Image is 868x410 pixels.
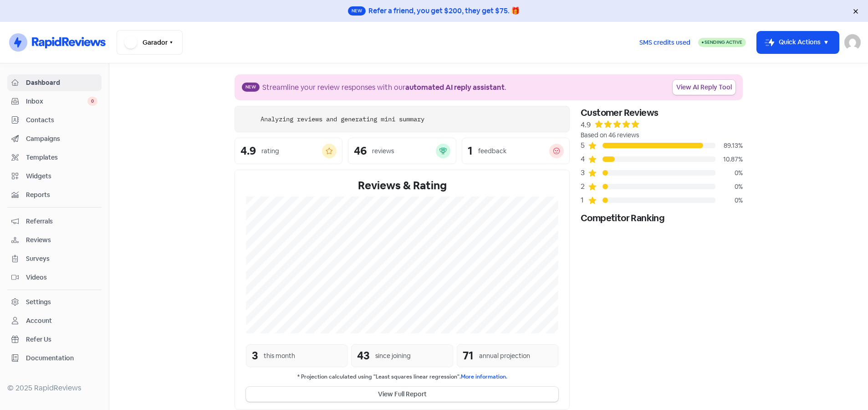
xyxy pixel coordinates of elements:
[354,145,367,156] div: 46
[639,38,690,47] span: SMS credits used
[7,213,102,230] a: Referrals
[7,74,102,91] a: Dashboard
[26,235,97,245] span: Reviews
[246,177,558,194] div: Reviews & Rating
[698,37,746,48] a: Sending Active
[26,153,97,162] span: Templates
[478,146,506,156] div: feedback
[246,373,558,381] small: * Projection calculated using "Least squares linear regression".
[235,138,342,164] a: 4.9rating
[7,187,102,203] a: Reports
[7,294,102,311] a: Settings
[264,351,295,361] div: this month
[7,269,102,286] a: Videos
[581,181,588,192] div: 2
[715,182,743,192] div: 0%
[26,97,87,106] span: Inbox
[468,145,473,156] div: 1
[261,146,279,156] div: rating
[26,217,97,226] span: Referrals
[705,39,742,45] span: Sending Active
[581,106,743,119] div: Customer Reviews
[7,383,102,394] div: © 2025 RapidReviews
[463,348,474,364] div: 71
[7,93,102,110] a: Inbox 0
[368,5,520,16] div: Refer a friend, you get $200, they get $75. 🎁
[26,254,97,264] span: Surveys
[240,145,256,156] div: 4.9
[581,211,743,225] div: Competitor Ranking
[632,37,698,47] a: SMS credits used
[26,171,97,181] span: Widgets
[7,130,102,147] a: Campaigns
[7,168,102,185] a: Widgets
[26,78,97,88] span: Dashboard
[252,348,258,364] div: 3
[673,80,735,95] a: View AI Reply Tool
[87,97,97,106] span: 0
[7,250,102,267] a: Surveys
[757,31,839,53] button: Quick Actions
[581,154,588,165] div: 4
[357,348,370,364] div: 43
[348,6,366,16] span: New
[26,335,97,344] span: Refer Us
[348,138,456,164] a: 46reviews
[246,387,558,402] button: View Full Report
[26,134,97,144] span: Campaigns
[715,155,743,164] div: 10.87%
[581,119,591,130] div: 4.9
[375,351,411,361] div: since joining
[581,130,743,140] div: Based on 46 reviews
[462,138,570,164] a: 1feedback
[581,195,588,206] div: 1
[7,112,102,129] a: Contacts
[26,316,52,326] div: Account
[715,168,743,178] div: 0%
[461,373,507,380] a: More information.
[581,167,588,178] div: 3
[7,350,102,367] a: Documentation
[26,353,97,363] span: Documentation
[479,351,530,361] div: annual projection
[7,331,102,348] a: Refer Us
[117,30,183,55] button: Garador
[26,273,97,282] span: Videos
[7,232,102,249] a: Reviews
[844,34,861,51] img: User
[715,141,743,151] div: 89.13%
[262,82,506,93] div: Streamline your review responses with our .
[715,196,743,205] div: 0%
[26,115,97,125] span: Contacts
[26,297,51,307] div: Settings
[26,190,97,200] span: Reports
[7,149,102,166] a: Templates
[7,312,102,329] a: Account
[260,114,424,124] div: Analyzing reviews and generating mini summary
[372,146,394,156] div: reviews
[581,140,588,151] div: 5
[405,83,505,92] b: automated AI reply assistant
[242,83,260,92] span: New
